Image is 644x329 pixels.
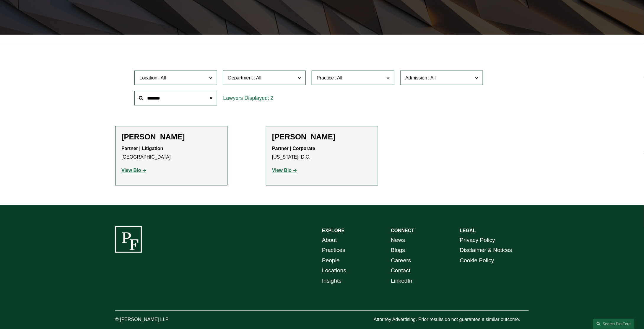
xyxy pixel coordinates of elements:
a: Disclaimer & Notices [460,245,512,255]
span: Admission [405,75,427,80]
a: Cookie Policy [460,255,494,266]
a: Contact [391,266,410,276]
a: News [391,235,405,245]
strong: LEGAL [460,228,476,233]
a: People [322,255,340,266]
strong: Partner | Litigation [121,146,163,151]
p: [US_STATE], D.C. [272,144,372,162]
h2: [PERSON_NAME] [272,132,372,141]
p: [GEOGRAPHIC_DATA] [121,144,221,162]
span: Practice [317,75,334,80]
a: About [322,235,337,245]
span: Department [228,75,253,80]
a: Search this site [593,319,635,329]
h2: [PERSON_NAME] [121,132,221,141]
a: Careers [391,255,411,266]
p: Attorney Advertising. Prior results do not guarantee a similar outcome. [374,315,529,324]
strong: EXPLORE [322,228,344,233]
span: Location [139,75,157,80]
strong: Partner | Corporate [272,146,315,151]
a: View Bio [272,168,297,173]
span: 2 [270,95,273,101]
a: Practices [322,245,345,255]
strong: CONNECT [391,228,414,233]
a: Locations [322,266,346,276]
a: Insights [322,276,341,286]
a: Blogs [391,245,405,255]
a: LinkedIn [391,276,412,286]
strong: View Bio [272,168,292,173]
a: View Bio [121,168,146,173]
strong: View Bio [121,168,141,173]
a: Privacy Policy [460,235,495,245]
p: © [PERSON_NAME] LLP [115,315,201,324]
